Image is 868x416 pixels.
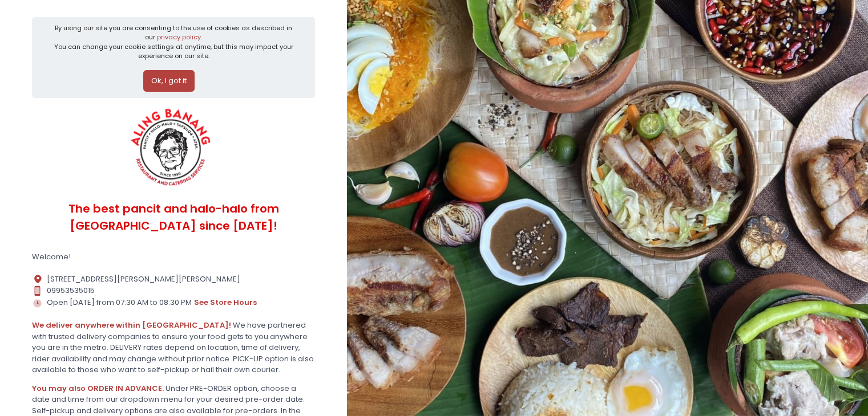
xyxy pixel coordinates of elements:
[32,285,315,296] div: 09953535015
[32,320,315,376] div: We have partnered with trusted delivery companies to ensure your food gets to you anywhere you ar...
[32,251,315,263] div: Welcome!
[51,23,296,61] div: By using our site you are consenting to the use of cookies as described in our You can change you...
[143,70,195,92] button: Ok, I got it
[32,383,164,394] b: You may also ORDER IN ADVANCE.
[32,296,315,309] div: Open [DATE] from 07:30 AM to 08:30 PM
[32,320,231,331] b: We deliver anywhere within [GEOGRAPHIC_DATA]!
[32,191,315,244] div: The best pancit and halo-halo from [GEOGRAPHIC_DATA] since [DATE]!
[124,105,219,191] img: ALING BANANG
[32,274,315,285] div: [STREET_ADDRESS][PERSON_NAME][PERSON_NAME]
[193,296,257,309] button: see store hours
[157,32,202,42] a: privacy policy.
